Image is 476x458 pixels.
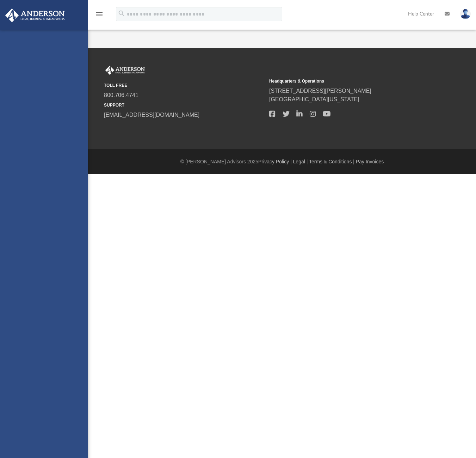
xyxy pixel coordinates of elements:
[269,96,359,102] a: [GEOGRAPHIC_DATA][US_STATE]
[104,102,264,108] small: SUPPORT
[118,10,125,17] i: search
[3,8,67,22] img: Anderson Advisors Platinum Portal
[356,159,384,164] a: Pay Invoices
[95,13,104,18] a: menu
[269,88,371,94] a: [STREET_ADDRESS][PERSON_NAME]
[258,159,292,164] a: Privacy Policy |
[95,10,104,18] i: menu
[88,158,476,165] div: © [PERSON_NAME] Advisors 2025
[269,78,429,84] small: Headquarters & Operations
[104,66,146,75] img: Anderson Advisors Platinum Portal
[104,92,138,98] a: 800.706.4741
[293,159,308,164] a: Legal |
[460,9,471,19] img: User Pic
[104,82,264,89] small: TOLL FREE
[309,159,354,164] a: Terms & Conditions |
[104,112,199,118] a: [EMAIL_ADDRESS][DOMAIN_NAME]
